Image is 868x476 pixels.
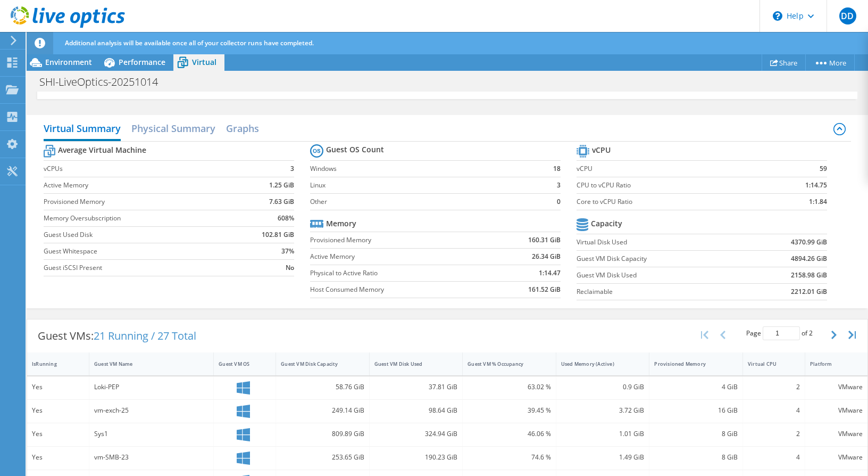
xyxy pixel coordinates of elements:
div: Yes [32,405,84,416]
div: Provisioned Memory [654,360,725,367]
div: VMware [810,405,863,416]
div: 4 GiB [654,381,738,393]
b: Memory [326,218,356,229]
span: Performance [119,57,165,67]
div: Guest VM Disk Used [374,360,445,367]
label: Core to vCPU Ratio [577,196,761,207]
label: Linux [310,180,538,191]
label: Physical to Active Ratio [310,268,488,278]
b: 160.31 GiB [528,235,561,245]
div: 4 [748,405,800,416]
input: jump to page [763,326,800,340]
div: 190.23 GiB [374,452,458,463]
label: vCPU [577,163,761,174]
b: 59 [820,163,827,174]
div: 58.76 GiB [281,381,364,393]
label: Provisioned Memory [310,235,488,245]
b: 3 [557,180,561,191]
b: 102.81 GiB [262,229,294,240]
div: 98.64 GiB [374,405,458,416]
div: 16 GiB [654,405,738,416]
b: 7.63 GiB [269,196,294,207]
b: Capacity [591,218,622,229]
div: Yes [32,452,84,463]
b: No [286,262,294,273]
div: 8 GiB [654,452,738,463]
b: vCPU [592,145,611,155]
div: 37.81 GiB [374,381,458,393]
span: DD [839,7,856,24]
div: IsRunning [32,360,71,367]
label: Reclaimable [577,286,746,297]
span: 21 Running / 27 Total [94,329,196,343]
div: Platform [810,360,850,367]
div: Yes [32,428,84,440]
label: CPU to vCPU Ratio [577,180,761,191]
div: VMware [810,428,863,440]
div: 39.45 % [468,405,551,416]
b: Average Virtual Machine [58,145,146,155]
b: 4370.99 GiB [791,237,827,248]
div: 2 [748,428,800,440]
b: 3 [290,163,294,174]
label: Provisioned Memory [44,196,234,207]
div: Used Memory (Active) [561,360,632,367]
label: Guest Used Disk [44,229,234,240]
div: Guest VM Name [94,360,196,367]
label: Active Memory [310,251,488,262]
b: 1:14.47 [539,268,561,278]
b: 1:1.84 [809,196,827,207]
div: Loki-PEP [94,381,208,393]
label: Guest VM Disk Capacity [577,253,746,264]
a: More [805,54,855,71]
div: Guest VM % Occupancy [468,360,538,367]
div: 0.9 GiB [561,381,645,393]
label: Host Consumed Memory [310,284,488,295]
h2: Graphs [226,118,259,139]
div: Guest VMs: [27,319,207,352]
b: 608% [278,213,294,224]
label: Active Memory [44,180,234,191]
div: 8 GiB [654,428,738,440]
h2: Virtual Summary [44,118,121,141]
h1: SHI-LiveOptics-20251014 [35,76,174,88]
label: Guest VM Disk Used [577,270,746,281]
div: 1.01 GiB [561,428,645,440]
b: 2158.98 GiB [791,270,827,281]
div: Yes [32,381,84,393]
svg: \n [773,11,782,21]
label: vCPUs [44,163,234,174]
label: Other [310,196,538,207]
label: Memory Oversubscription [44,213,234,224]
div: vm-exch-25 [94,405,208,416]
b: 0 [557,196,561,207]
div: Guest VM Disk Capacity [281,360,352,367]
b: 161.52 GiB [528,284,561,295]
div: 249.14 GiB [281,405,364,416]
b: 18 [553,163,561,174]
span: Environment [45,57,92,67]
b: 1:14.75 [805,180,827,191]
div: 809.89 GiB [281,428,364,440]
div: vm-SMB-23 [94,452,208,463]
h2: Physical Summary [131,118,215,139]
div: Guest VM OS [219,360,258,367]
div: 1.49 GiB [561,452,645,463]
div: 253.65 GiB [281,452,364,463]
div: VMware [810,381,863,393]
div: 3.72 GiB [561,405,645,416]
b: 37% [281,246,294,257]
span: Page of [746,326,813,340]
b: 26.34 GiB [532,251,561,262]
span: Virtual [192,57,216,67]
label: Guest Whitespace [44,246,234,257]
div: 4 [748,452,800,463]
div: Virtual CPU [748,360,787,367]
div: 74.6 % [468,452,551,463]
div: VMware [810,452,863,463]
b: 2212.01 GiB [791,286,827,297]
b: 1.25 GiB [269,180,294,191]
div: Sys1 [94,428,208,440]
label: Guest iSCSI Present [44,262,234,273]
a: Share [762,54,806,71]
